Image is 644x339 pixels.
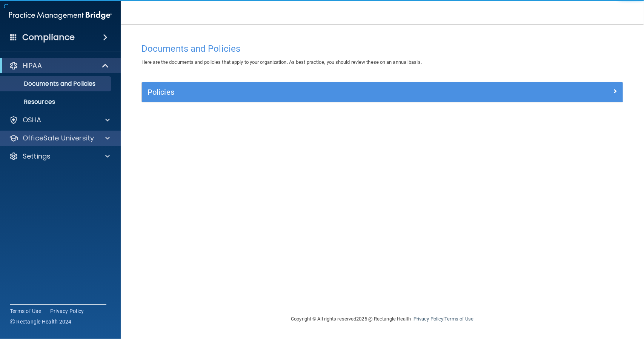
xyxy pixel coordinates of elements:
p: Documents and Policies [5,80,108,88]
a: HIPAA [9,61,109,70]
p: Resources [5,98,108,106]
a: Privacy Policy [413,316,443,322]
a: Settings [9,152,110,161]
h5: Policies [148,88,497,96]
img: PMB logo [9,8,112,23]
h4: Documents and Policies [141,44,623,54]
a: OfficeSafe University [9,134,110,143]
a: Terms of Use [10,307,41,315]
p: OSHA [23,116,41,125]
a: Privacy Policy [50,307,84,315]
iframe: Drift Widget Chat Controller [513,285,635,316]
h4: Compliance [22,32,75,43]
span: Ⓒ Rectangle Health 2024 [10,318,72,325]
p: HIPAA [23,61,42,70]
span: Here are the documents and policies that apply to your organization. As best practice, you should... [141,59,422,65]
p: OfficeSafe University [23,134,94,143]
a: OSHA [9,116,110,125]
p: Settings [23,152,51,161]
div: Copyright © All rights reserved 2025 @ Rectangle Health | | [245,307,520,331]
a: Policies [148,86,617,98]
a: Terms of Use [444,316,473,322]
